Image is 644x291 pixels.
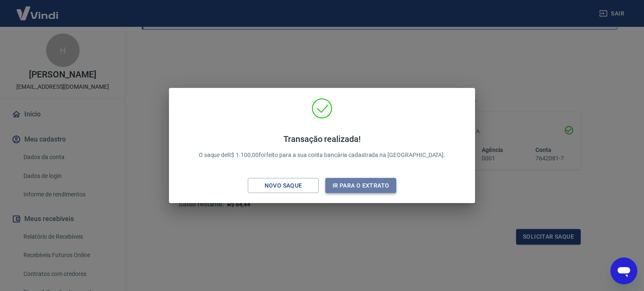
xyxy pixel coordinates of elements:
button: Ir para o extrato [325,178,396,193]
button: Novo saque [248,178,319,193]
iframe: Botão para abrir a janela de mensagens [610,258,637,284]
div: Novo saque [254,180,312,191]
p: O saque de R$ 1.100,00 foi feito para a sua conta bancária cadastrada na [GEOGRAPHIC_DATA]. [199,134,446,160]
h4: Transação realizada! [199,134,446,144]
